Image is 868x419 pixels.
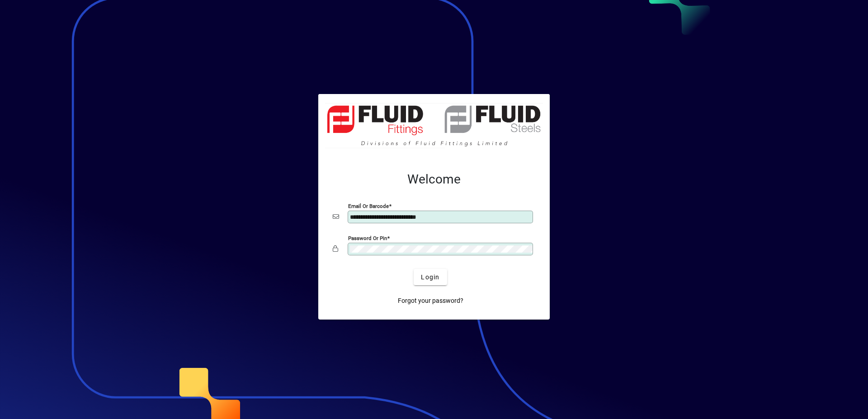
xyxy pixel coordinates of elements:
button: Login [414,269,447,285]
mat-label: Password or Pin [348,235,387,241]
h2: Welcome [333,172,535,187]
mat-label: Email or Barcode [348,203,389,209]
a: Forgot your password? [394,292,467,309]
span: Forgot your password? [398,296,463,306]
span: Login [421,273,439,282]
